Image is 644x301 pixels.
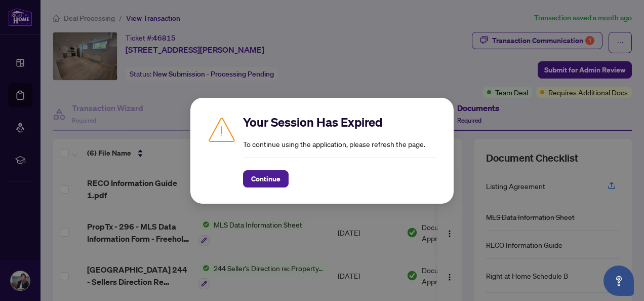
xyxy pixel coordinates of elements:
img: Caution icon [207,114,237,144]
div: To continue using the application, please refresh the page. [243,114,437,187]
button: Open asap [603,266,634,296]
h2: Your Session Has Expired [243,114,437,130]
button: Continue [243,170,289,187]
span: Continue [251,171,280,187]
